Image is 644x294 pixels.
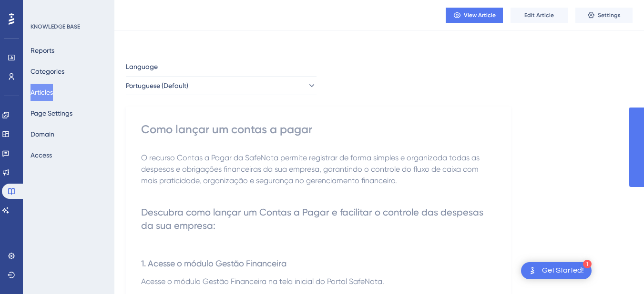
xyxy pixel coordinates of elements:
button: Domain [31,126,54,143]
button: Portuguese (Default) [126,76,317,95]
button: Reports [31,42,54,59]
iframe: UserGuiding AI Assistant Launcher [604,256,633,285]
div: Como lançar um contas a pagar [141,122,496,137]
button: Articles [31,84,53,101]
span: Descubra como lançar um Contas a Pagar e facilitar o controle das despesas da sua empresa: [141,206,486,231]
button: Categories [31,63,64,80]
div: 1 [583,260,592,268]
span: Settings [598,11,621,19]
button: View Article [446,8,503,23]
button: Page Settings [31,105,72,122]
button: Settings [575,8,633,23]
span: Acesse o módulo Gestão Financeira na tela inicial do Portal SafeNota. [141,277,384,286]
span: Portuguese (Default) [126,80,188,91]
span: O recurso Contas a Pagar da SafeNota permite registrar de forma simples e organizada todas as des... [141,153,481,185]
span: 1. Acesse o módulo Gestão Financeira [141,258,286,268]
span: Language [126,61,158,72]
span: Edit Article [524,11,554,19]
div: KNOWLEDGE BASE [31,23,80,30]
span: View Article [464,11,496,19]
button: Edit Article [511,8,568,23]
img: launcher-image-alternative-text [527,265,538,276]
div: Open Get Started! checklist, remaining modules: 1 [521,262,592,279]
button: Access [31,147,52,164]
div: Get Started! [542,265,584,276]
